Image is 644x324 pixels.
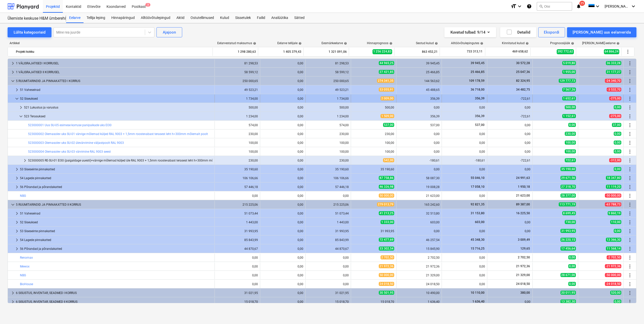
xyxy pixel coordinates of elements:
[516,61,530,65] span: 30 572,28
[516,79,530,83] span: 82 324,95
[474,114,485,118] span: 356,39
[252,42,256,45] span: help
[20,86,212,94] div: 51 Vaheseinad
[66,13,84,23] a: Eelarve
[84,13,108,23] a: Tellija leping
[398,79,440,83] div: 144 563,62
[398,185,440,189] div: 19 008,28
[353,150,394,153] div: 100,00
[28,123,112,127] a: 523000001 Uus SU-05 esimese korruse panipaikade uks EI30
[627,122,633,128] span: Rohkem tegevusi
[502,41,529,45] div: Kinnitatud kulud
[262,106,303,109] div: 0,00
[14,175,20,181] span: keyboard_arrow_right
[308,97,349,100] div: 1 734,00
[28,150,111,153] a: 523000004 Olemasolev uks SU-03 värvimine RAL 9003 seest
[557,49,574,54] span: 392 772,62
[627,299,633,305] span: Rohkem tegevusi
[627,87,633,93] span: Rohkem tegevusi
[20,274,26,277] a: NBG
[489,97,530,100] div: -722,61
[306,48,347,56] div: 1 321 091,06
[16,201,212,209] div: 5 RUUMITARINDID JA PINNAKATTED II KORRUS
[262,88,303,92] div: 0,00
[398,70,440,74] div: 25 466,85
[562,61,576,65] span: 5 019,80
[398,115,440,118] div: 356,39
[262,203,303,206] div: 0,00
[489,123,530,127] div: 0,00
[609,96,621,100] span: -275,00
[10,299,16,305] span: keyboard_arrow_right
[489,141,530,145] div: 0,00
[627,78,633,84] span: Rohkem tegevusi
[470,70,485,74] span: 25 466,85
[138,13,173,23] a: Alltöövõtulepingud
[562,96,576,100] span: 1 652,61
[383,123,394,127] span: 537,00
[562,70,576,74] span: 1 955,00
[627,184,633,190] span: Rohkem tegevusi
[262,62,303,65] div: 0,00
[298,42,302,45] span: help
[16,68,212,76] div: 1 VÄLISRAJATISED II KORRUSEL
[565,158,576,162] span: 722,61
[308,159,349,162] div: 230,00
[444,106,485,109] div: 0,00
[308,62,349,65] div: 81 298,53
[595,3,601,9] i: keyboard_arrow_down
[217,194,258,198] div: 0,00
[627,255,633,261] span: Rohkem tegevusi
[527,3,532,9] i: Abikeskus
[308,123,349,127] div: 574,00
[262,185,303,189] div: 0,00
[24,112,212,120] div: 523 Terasuksed
[630,3,636,9] i: keyboard_arrow_down
[14,246,20,252] span: keyboard_arrow_right
[609,158,621,162] span: -312,00
[627,104,633,111] span: Rohkem tegevusi
[217,62,258,65] div: 81 298,53
[516,203,530,206] span: 89 387,00
[379,176,394,180] span: 87 758,86
[567,27,636,37] button: [PERSON_NAME] uus eelarverida
[20,165,212,173] div: 53 Siseseinte pinnakatted
[627,290,633,296] span: Rohkem tegevusi
[605,4,630,8] span: [PERSON_NAME]
[489,106,530,109] div: 0,00
[398,194,440,198] div: 21 623,00
[217,41,256,45] div: Eelarvestatud maksumus
[353,132,394,136] div: 230,00
[627,69,633,75] span: Rohkem tegevusi
[262,141,303,145] div: 0,00
[379,61,394,65] span: 44 965,25
[609,114,621,118] span: -275,00
[451,41,483,45] div: Alltöövõtulepingutes
[14,29,45,36] div: Lülita kategooriaid
[262,115,303,118] div: 0,00
[450,29,490,36] div: Kuvatud tulbad : 9/14
[607,88,621,92] span: -3 532,70
[16,48,210,56] div: Projekt kokku
[470,203,485,206] span: 92 821,35
[627,149,633,155] span: Rohkem tegevusi
[444,194,485,198] div: 0,00
[614,141,621,145] span: 0,00
[108,13,138,23] a: Hinnapäringud
[512,49,528,54] span: 469 658,62
[381,114,394,118] span: 1 509,00
[539,4,543,8] span: search
[291,13,308,23] a: Sätted
[444,159,485,162] div: -180,61
[470,185,485,188] span: 17 058,10
[489,168,530,171] div: 0,00
[308,70,349,74] div: 58 599,12
[379,194,394,198] span: 50 000,00
[489,115,530,118] div: -722,61
[500,27,536,37] button: Detailid
[470,88,485,91] span: 36 718,00
[516,88,530,91] span: 34 482,75
[582,41,620,45] div: [PERSON_NAME]-eelarve
[262,168,303,171] div: 0,00
[308,194,349,198] div: 0,00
